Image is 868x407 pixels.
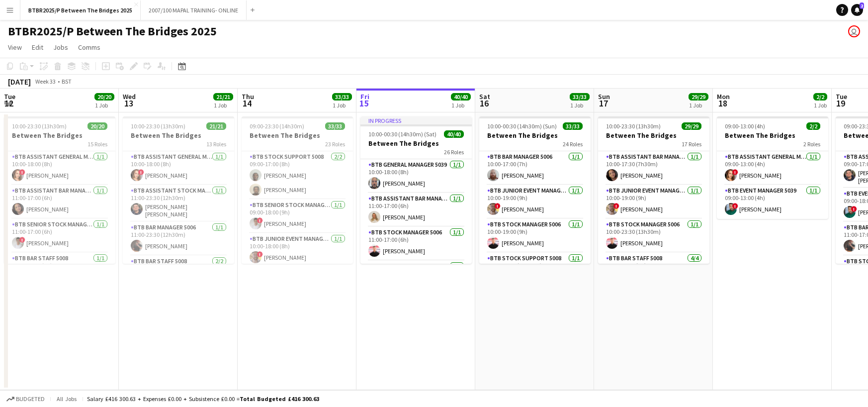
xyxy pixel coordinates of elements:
[5,394,46,405] button: Budgeted
[33,78,58,85] span: Week 33
[4,131,115,140] h3: Between The Bridges
[95,102,114,109] div: 1 Job
[4,41,26,54] a: View
[689,93,708,101] span: 29/29
[598,131,709,140] h3: Between The Bridges
[451,102,470,109] div: 1 Job
[242,151,353,200] app-card-role: BTB Stock support 50082/209:00-17:00 (8h)[PERSON_NAME][PERSON_NAME]
[860,2,864,9] span: 2
[444,148,464,156] span: 26 Roles
[479,219,591,253] app-card-role: BTB Stock Manager 50061/110:00-19:00 (9h)[PERSON_NAME]
[8,77,31,87] div: [DATE]
[360,92,369,101] span: Fri
[813,93,827,101] span: 2/2
[732,203,738,209] span: !
[325,140,345,148] span: 23 Roles
[8,43,22,52] span: View
[598,116,709,264] app-job-card: 10:00-23:30 (13h30m)29/29Between The Bridges17 RolesBTB Assistant Bar Manager 50061/110:00-17:30 ...
[368,130,436,138] span: 10:00-00:30 (14h30m) (Sat)
[717,185,828,219] app-card-role: BTB Event Manager 50391/109:00-13:00 (4h)![PERSON_NAME]
[360,261,472,309] app-card-role: BTB Bar Staff 50082/2
[851,206,857,212] span: !
[717,116,828,219] app-job-card: 09:00-13:00 (4h)2/2Between The Bridges2 RolesBTB Assistant General Manager 50061/109:00-13:00 (4h...
[717,151,828,185] app-card-role: BTB Assistant General Manager 50061/109:00-13:00 (4h)![PERSON_NAME]
[55,395,79,403] span: All jobs
[360,139,472,148] h3: Between The Bridges
[606,122,661,130] span: 10:00-23:30 (13h30m)
[242,92,254,101] span: Thu
[836,92,847,101] span: Tue
[479,131,591,140] h3: Between The Bridges
[242,233,353,267] app-card-role: BTB Junior Event Manager 50391/110:00-18:00 (8h)![PERSON_NAME]
[732,169,738,175] span: !
[613,203,619,209] span: !
[479,116,591,264] app-job-card: 10:00-00:30 (14h30m) (Sun)33/33Between The Bridges24 RolesBTB Bar Manager 50061/110:00-17:00 (7h)...
[28,41,47,54] a: Edit
[570,102,589,109] div: 1 Job
[62,78,72,85] div: BST
[242,116,353,264] app-job-card: 09:00-23:30 (14h30m)33/33Between The Bridges23 RolesBTB Stock support 50082/209:00-17:00 (8h)[PER...
[87,395,319,403] div: Salary £416 300.63 + Expenses £0.00 + Subsistence £0.00 =
[4,116,115,264] app-job-card: 10:00-23:30 (13h30m)20/20Between The Bridges15 RolesBTB Assistant General Manager 50061/110:00-18...
[814,102,827,109] div: 1 Job
[123,116,234,264] div: 10:00-23:30 (13h30m)21/21Between The Bridges13 RolesBTB Assistant General Manager 50061/110:00-18...
[16,396,45,403] span: Budgeted
[19,237,25,243] span: !
[325,122,345,130] span: 33/33
[138,169,144,175] span: !
[570,93,590,101] span: 33/33
[725,122,765,130] span: 09:00-13:00 (4h)
[717,131,828,140] h3: Between The Bridges
[689,102,708,109] div: 1 Job
[479,92,490,101] span: Sat
[242,200,353,233] app-card-role: BTB Senior Stock Manager 50061/109:00-18:00 (9h)![PERSON_NAME]
[360,193,472,227] app-card-role: BTB Assistant Bar Manager 50061/111:00-17:00 (6h)[PERSON_NAME]
[360,116,472,264] app-job-card: In progress10:00-00:30 (14h30m) (Sat)40/40Between The Bridges26 RolesBTB General Manager 50391/11...
[78,43,100,52] span: Comms
[123,185,234,222] app-card-role: BTB Assistant Stock Manager 50061/111:00-23:30 (12h30m)[PERSON_NAME] [PERSON_NAME]
[74,41,104,54] a: Comms
[213,93,233,101] span: 21/21
[598,253,709,330] app-card-role: BTB Bar Staff 50084/410:30-17:30 (7h)
[214,102,233,109] div: 1 Job
[4,253,115,287] app-card-role: BTB Bar Staff 50081/111:30-17:30 (6h)
[848,25,860,37] app-user-avatar: Amy Cane
[563,140,583,148] span: 24 Roles
[121,98,136,109] span: 13
[123,92,136,101] span: Wed
[682,122,701,130] span: 29/29
[242,131,353,140] h3: Between The Bridges
[479,151,591,185] app-card-role: BTB Bar Manager 50061/110:00-17:00 (7h)[PERSON_NAME]
[49,41,72,54] a: Jobs
[123,151,234,185] app-card-role: BTB Assistant General Manager 50061/110:00-18:00 (8h)![PERSON_NAME]
[87,122,107,130] span: 20/20
[131,122,185,130] span: 10:00-23:30 (13h30m)
[123,222,234,256] app-card-role: BTB Bar Manager 50061/111:00-23:30 (12h30m)[PERSON_NAME]
[4,92,15,101] span: Tue
[2,98,15,109] span: 12
[19,169,25,175] span: !
[598,151,709,185] app-card-role: BTB Assistant Bar Manager 50061/110:00-17:30 (7h30m)[PERSON_NAME]
[597,98,610,109] span: 17
[563,122,583,130] span: 33/33
[4,185,115,219] app-card-role: BTB Assistant Bar Manager 50061/111:00-17:00 (6h)[PERSON_NAME]
[141,0,247,20] button: 2007/100 MAPAL TRAINING- ONLINE
[478,98,490,109] span: 16
[4,219,115,253] app-card-role: BTB Senior Stock Manager 50061/111:00-17:00 (6h)![PERSON_NAME]
[598,185,709,219] app-card-role: BTB Junior Event Manager 50391/110:00-19:00 (9h)![PERSON_NAME]
[4,151,115,185] app-card-role: BTB Assistant General Manager 50061/110:00-18:00 (8h)![PERSON_NAME]
[360,116,472,124] div: In progress
[834,98,847,109] span: 19
[332,93,352,101] span: 33/33
[206,140,226,148] span: 13 Roles
[359,98,369,109] span: 15
[803,140,820,148] span: 2 Roles
[12,122,67,130] span: 10:00-23:30 (13h30m)
[240,98,254,109] span: 14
